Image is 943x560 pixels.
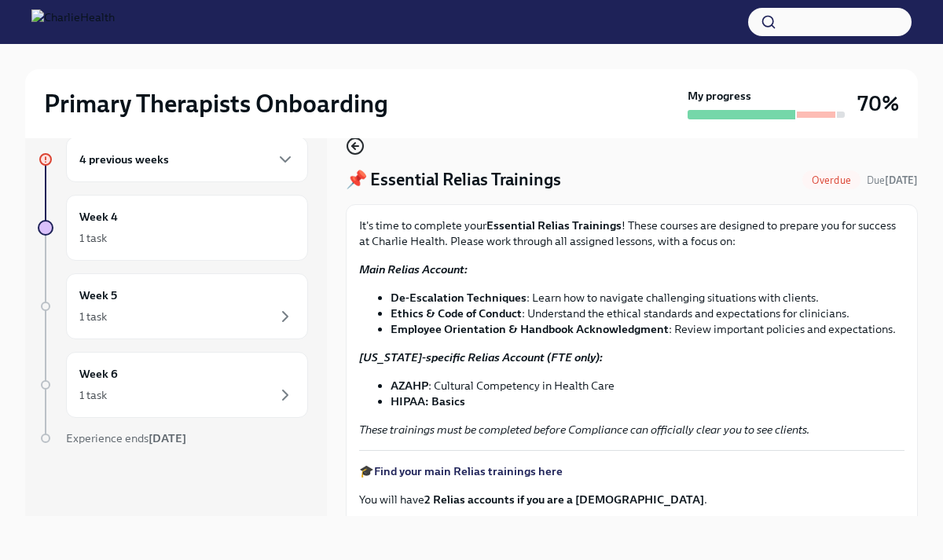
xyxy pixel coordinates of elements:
[79,309,107,324] div: 1 task
[391,378,904,393] li: : Cultural Competency in Health Care
[79,365,118,382] h6: Week 6
[391,322,669,336] strong: Employee Orientation & Handbook Acknowledgment
[359,423,809,437] em: These trainings must be completed before Compliance can officially clear you to see clients.
[79,208,118,225] h6: Week 4
[391,379,428,393] strong: AZAHP
[391,290,904,306] li: : Learn how to navigate challenging situations with clients.
[391,321,904,337] li: : Review important policies and expectations.
[359,492,904,507] p: You will have .
[149,431,186,445] strong: [DATE]
[688,88,751,104] strong: My progress
[391,306,904,321] li: : Understand the ethical standards and expectations for clinicians.
[486,218,622,232] strong: Essential Relias Trainings
[885,174,918,186] strong: [DATE]
[391,394,465,408] strong: HIPAA: Basics
[31,9,115,35] img: CharlieHealth
[79,287,117,304] h6: Week 5
[857,90,899,118] h3: 70%
[44,88,388,119] h2: Primary Therapists Onboarding
[391,306,522,320] strong: Ethics & Code of Conduct
[867,174,918,186] span: Due
[424,492,704,507] strong: 2 Relias accounts if you are a [DEMOGRAPHIC_DATA]
[66,431,186,445] span: Experience ends
[38,195,308,261] a: Week 41 task
[359,463,904,479] p: 🎓
[802,174,860,186] span: Overdue
[346,168,561,192] h4: 📌 Essential Relias Trainings
[66,137,308,182] div: 4 previous weeks
[359,350,603,364] strong: [US_STATE]-specific Relias Account (FTE only):
[79,230,107,246] div: 1 task
[79,151,169,168] h6: 4 previous weeks
[359,262,468,276] strong: Main Relias Account:
[391,291,527,305] strong: De-Escalation Techniques
[38,352,308,418] a: Week 61 task
[867,173,918,188] span: August 4th, 2025 09:00
[79,387,107,403] div: 1 task
[359,218,904,249] p: It's time to complete your ! These courses are designed to prepare you for success at Charlie Hea...
[374,464,563,478] a: Find your main Relias trainings here
[38,273,308,339] a: Week 51 task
